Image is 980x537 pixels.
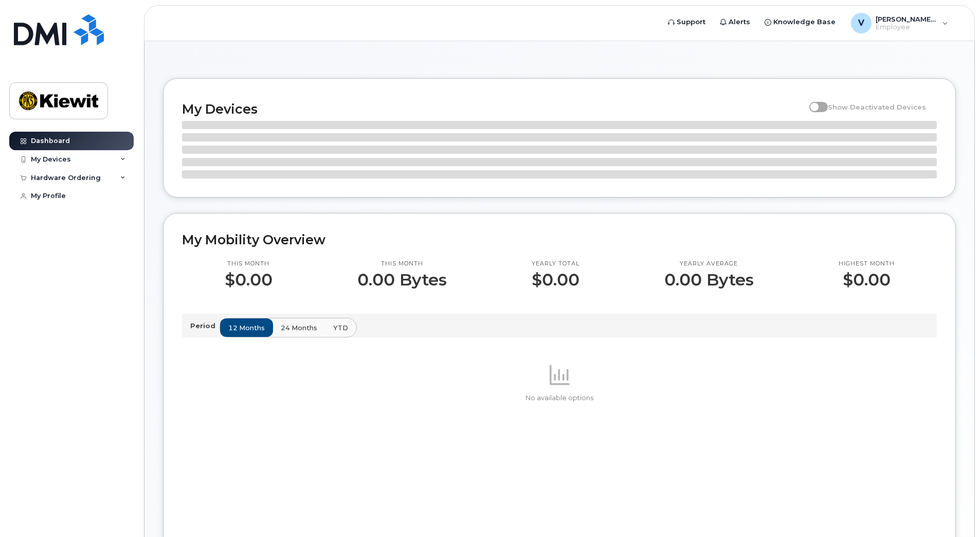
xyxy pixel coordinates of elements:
[225,271,273,289] p: $0.00
[182,393,937,403] p: No available options
[532,271,579,289] p: $0.00
[664,260,754,268] p: Yearly average
[839,271,895,289] p: $0.00
[281,323,317,333] span: 24 months
[190,321,220,331] p: Period
[357,271,447,289] p: 0.00 Bytes
[182,101,804,117] h2: My Devices
[809,97,818,105] input: Show Deactivated Devices
[182,232,937,247] h2: My Mobility Overview
[532,260,579,268] p: Yearly total
[839,260,895,268] p: Highest month
[357,260,447,268] p: This month
[664,271,754,289] p: 0.00 Bytes
[333,323,348,333] span: YTD
[225,260,273,268] p: This month
[828,103,926,111] span: Show Deactivated Devices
